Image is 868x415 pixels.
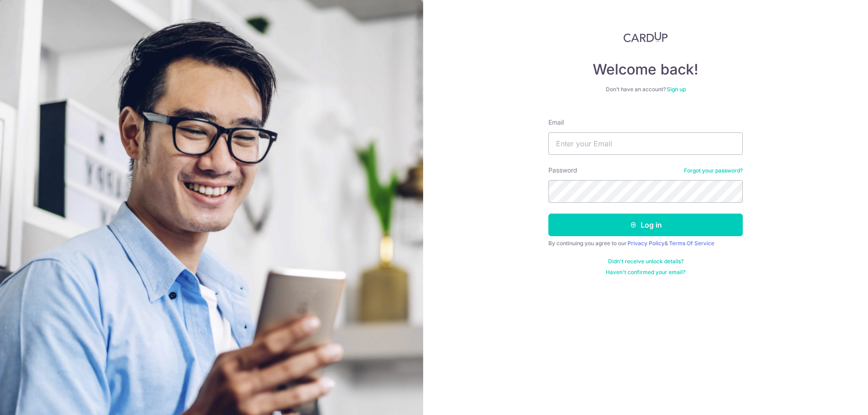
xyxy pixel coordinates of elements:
label: Email [548,118,564,127]
label: Password [548,166,577,175]
a: Haven't confirmed your email? [606,269,685,276]
a: Sign up [667,86,686,93]
a: Privacy Policy [627,240,665,247]
div: By continuing you agree to our & [548,240,743,247]
a: Terms Of Service [669,240,714,247]
img: CardUp Logo [623,32,668,42]
a: Didn't receive unlock details? [608,258,684,265]
input: Enter your Email [548,132,743,155]
a: Forgot your password? [684,167,743,174]
div: Don’t have an account? [548,86,743,93]
h4: Welcome back! [548,61,743,79]
button: Log in [548,214,743,236]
